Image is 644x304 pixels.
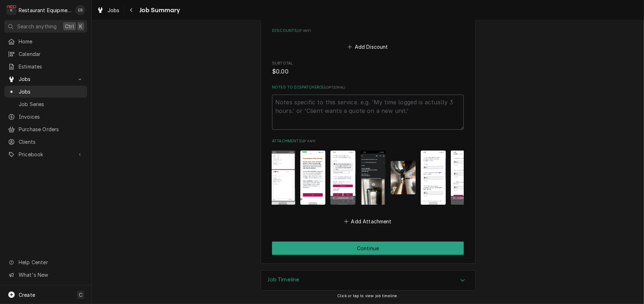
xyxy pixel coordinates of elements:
span: Jobs [19,75,73,83]
span: Jobs [108,6,120,14]
img: ZtydiMaHQY6rCzBtGaBo [451,151,476,205]
span: Search anything [17,23,57,30]
div: Notes to Dispatcher(s) [272,85,464,129]
div: Restaurant Equipment Diagnostics's Avatar [6,5,16,15]
button: Accordion Details Expand Trigger [261,271,475,291]
a: Go to Jobs [4,73,87,85]
a: Jobs [4,86,87,98]
label: Discounts [272,28,464,34]
span: ( if any ) [302,139,315,143]
span: Estimates [19,63,84,70]
button: Navigate back [126,4,137,16]
a: Go to Pricebook [4,148,87,160]
div: R [6,5,16,15]
a: Go to Help Center [4,256,87,268]
img: ORh8BwiaQjaOPTU8Xyik [270,151,295,205]
a: Estimates [4,61,87,72]
span: Jobs [19,88,84,95]
div: Job Timeline [261,270,476,291]
div: Button Group [272,242,464,255]
img: TGor6LBUS6uVIr9DKXTj [300,151,325,205]
a: Jobs [94,4,123,16]
span: K [79,23,82,30]
div: Subtotal [272,61,464,76]
span: What's New [19,271,83,279]
span: Job Summary [137,5,180,15]
a: Clients [4,136,87,148]
span: Purchase Orders [19,125,84,133]
div: Button Group Row [272,242,464,255]
span: Job Series [19,100,84,108]
img: dkQLYboLSjeR3NLcM0tb [421,151,446,205]
a: Calendar [4,48,87,60]
span: Help Center [19,258,83,266]
div: Emily Bird's Avatar [75,5,85,15]
span: Ctrl [65,23,74,30]
button: Continue [272,242,464,255]
span: ( optional ) [325,85,345,89]
a: Home [4,35,87,47]
div: Discounts [272,28,464,52]
button: Add Attachment [343,217,393,227]
img: iF1BQONXRl6973tZ9K5Z [330,151,356,205]
span: ( if any ) [297,29,311,33]
span: Create [19,292,35,298]
div: Restaurant Equipment Diagnostics [19,6,71,14]
span: Invoices [19,113,84,120]
a: Purchase Orders [4,123,87,135]
span: Home [19,38,84,45]
span: Click or tap to view job timeline. [337,294,398,298]
span: Clients [19,138,84,146]
span: C [79,291,82,299]
a: Invoices [4,111,87,123]
label: Attachments [272,138,464,144]
div: EB [75,5,85,15]
img: pomLXPkQjiTiTpNzAfbn [391,161,416,194]
button: Search anythingCtrlK [4,20,87,33]
a: Job Series [4,98,87,110]
h3: Job Timeline [268,276,300,283]
div: Attachments [272,138,464,226]
span: Subtotal [272,61,464,66]
span: $0.00 [272,68,288,75]
span: Calendar [19,50,84,58]
div: Accordion Header [261,271,475,291]
label: Notes to Dispatcher(s) [272,85,464,90]
span: Pricebook [19,151,73,158]
a: Go to What's New [4,269,87,281]
button: Add Discount [347,42,389,52]
span: Subtotal [272,67,464,76]
img: mSZLylKRZejNArQQ8MyC [361,151,386,205]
